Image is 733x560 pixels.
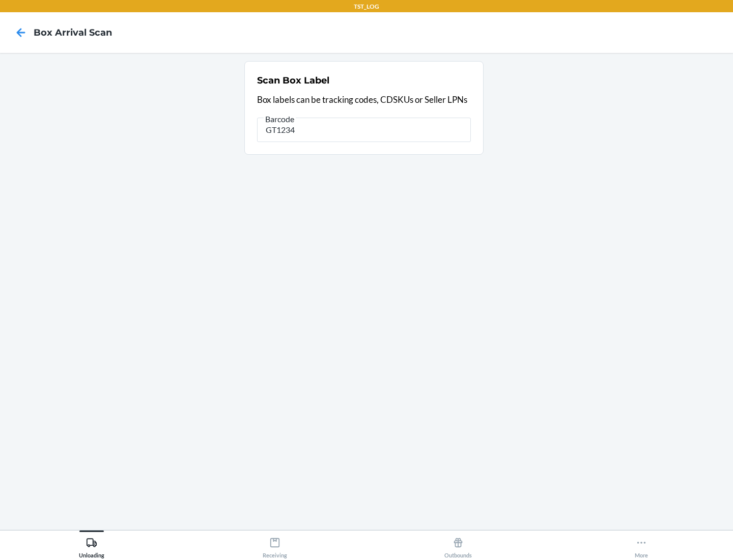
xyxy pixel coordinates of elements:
[354,2,379,11] p: TST_LOG
[257,118,471,142] input: Barcode
[34,26,112,39] h4: Box Arrival Scan
[79,533,104,558] div: Unloading
[444,533,472,558] div: Outbounds
[257,74,329,87] h2: Scan Box Label
[635,533,648,558] div: More
[257,93,471,106] p: Box labels can be tracking codes, CDSKUs or Seller LPNs
[263,533,287,558] div: Receiving
[550,530,733,558] button: More
[183,530,366,558] button: Receiving
[366,530,550,558] button: Outbounds
[264,114,296,124] span: Barcode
